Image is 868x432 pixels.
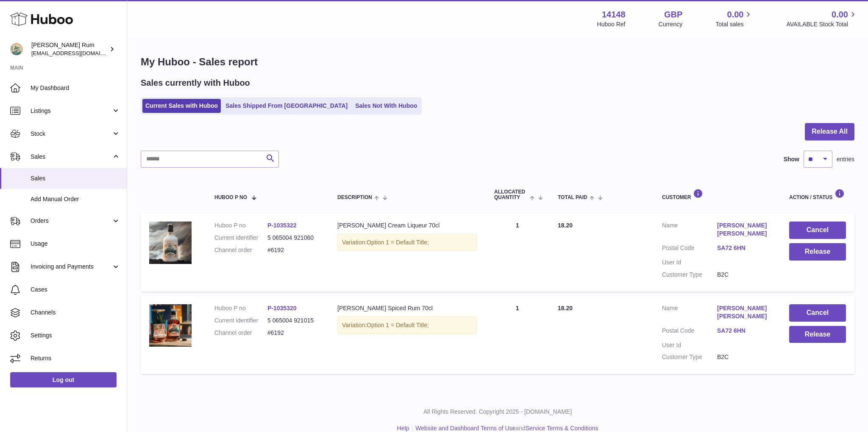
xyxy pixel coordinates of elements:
[223,99,351,113] a: Sales Shipped From [GEOGRAPHIC_DATA]
[786,9,858,28] a: 0.00 AVAILABLE Stock Total
[832,9,848,20] span: 0.00
[717,353,772,361] dd: B2C
[415,425,515,432] a: Website and Dashboard Terms of Use
[662,244,717,254] dt: Postal Code
[337,304,477,312] div: [PERSON_NAME] Spiced Rum 70cl
[558,222,573,229] span: 18.20
[31,84,120,92] span: My Dashboard
[149,304,192,347] img: B076VM3184.png
[597,20,626,28] div: Huboo Ref
[214,317,267,325] dt: Current identifier
[526,425,598,432] a: Service Terms & Conditions
[31,217,111,225] span: Orders
[786,20,858,28] span: AVAILABLE Stock Total
[214,234,267,242] dt: Current identifier
[717,222,772,238] a: [PERSON_NAME] [PERSON_NAME]
[10,43,23,56] img: mail@bartirum.wales
[337,222,477,230] div: [PERSON_NAME] Cream Liqueur 70cl
[10,372,117,387] a: Log out
[214,329,267,337] dt: Channel order
[494,189,528,200] span: ALLOCATED Quantity
[214,304,267,312] dt: Huboo P no
[337,234,477,251] div: Variation:
[337,317,477,334] div: Variation:
[789,222,846,239] button: Cancel
[214,246,267,254] dt: Channel order
[267,329,320,337] dd: #6192
[837,155,854,163] span: entries
[214,222,267,230] dt: Huboo P no
[31,153,111,161] span: Sales
[789,189,846,200] div: Action / Status
[727,9,744,20] span: 0.00
[717,244,772,252] a: SA72 6HN
[31,195,120,203] span: Add Manual Order
[486,296,549,374] td: 1
[662,341,717,349] dt: User Id
[662,258,717,266] dt: User Id
[134,408,861,416] p: All Rights Reserved. Copyright 2025 - [DOMAIN_NAME]
[31,331,120,339] span: Settings
[367,322,429,328] span: Option 1 = Default Title;
[31,240,120,248] span: Usage
[337,195,372,200] span: Description
[715,20,753,28] span: Total sales
[142,99,221,113] a: Current Sales with Huboo
[717,304,772,320] a: [PERSON_NAME] [PERSON_NAME]
[31,107,111,115] span: Listings
[789,304,846,322] button: Cancel
[267,305,297,311] a: P-1035320
[397,425,409,432] a: Help
[558,305,573,311] span: 18.20
[214,195,247,200] span: Huboo P no
[141,55,854,69] h1: My Huboo - Sales report
[662,353,717,361] dt: Customer Type
[558,195,587,200] span: Total paid
[267,246,320,254] dd: #6192
[662,271,717,279] dt: Customer Type
[31,309,120,317] span: Channels
[486,213,549,291] td: 1
[784,155,799,163] label: Show
[31,50,125,56] span: [EMAIL_ADDRESS][DOMAIN_NAME]
[141,77,250,89] h2: Sales currently with Huboo
[602,9,626,20] strong: 14148
[31,354,120,362] span: Returns
[31,263,111,271] span: Invoicing and Payments
[352,99,420,113] a: Sales Not With Huboo
[662,304,717,323] dt: Name
[662,189,772,200] div: Customer
[715,9,753,28] a: 0.00 Total sales
[31,174,120,182] span: Sales
[149,222,192,264] img: Barti_Bottles_at_Gelliswick-029.jpg
[662,222,717,240] dt: Name
[31,286,120,294] span: Cases
[31,130,111,138] span: Stock
[717,327,772,335] a: SA72 6HN
[31,41,108,57] div: [PERSON_NAME] Rum
[805,123,854,140] button: Release All
[717,271,772,279] dd: B2C
[659,20,683,28] div: Currency
[664,9,682,20] strong: GBP
[662,327,717,337] dt: Postal Code
[267,317,320,325] dd: 5 065004 921015
[267,234,320,242] dd: 5 065004 921060
[789,243,846,261] button: Release
[789,326,846,343] button: Release
[267,222,297,229] a: P-1035322
[367,239,429,246] span: Option 1 = Default Title;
